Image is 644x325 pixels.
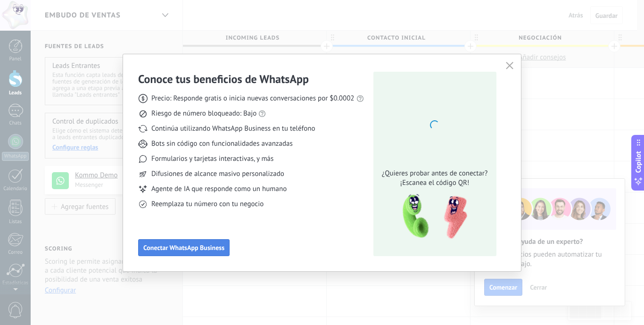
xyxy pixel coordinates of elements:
span: Reemplaza tu número con tu negocio [151,200,264,209]
span: ¿Quieres probar antes de conectar? [379,169,490,178]
img: qr-pic-1x.png [395,192,469,242]
button: Conectar WhatsApp Business [138,239,230,256]
span: Copilot [634,151,643,173]
span: Riesgo de número bloqueado: Bajo [151,109,256,118]
span: Bots sin código con funcionalidades avanzadas [151,139,293,149]
span: Formularios y tarjetas interactivas, y más [151,154,273,164]
span: Agente de IA que responde como un humano [151,184,287,194]
span: Continúa utilizando WhatsApp Business en tu teléfono [151,124,315,133]
span: Difusiones de alcance masivo personalizado [151,169,284,179]
span: Precio: Responde gratis o inicia nuevas conversaciones por $0.0002 [151,94,355,103]
span: ¡Escanea el código QR! [379,178,490,188]
span: Conectar WhatsApp Business [143,244,224,251]
h3: Conoce tus beneficios de WhatsApp [138,72,309,86]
